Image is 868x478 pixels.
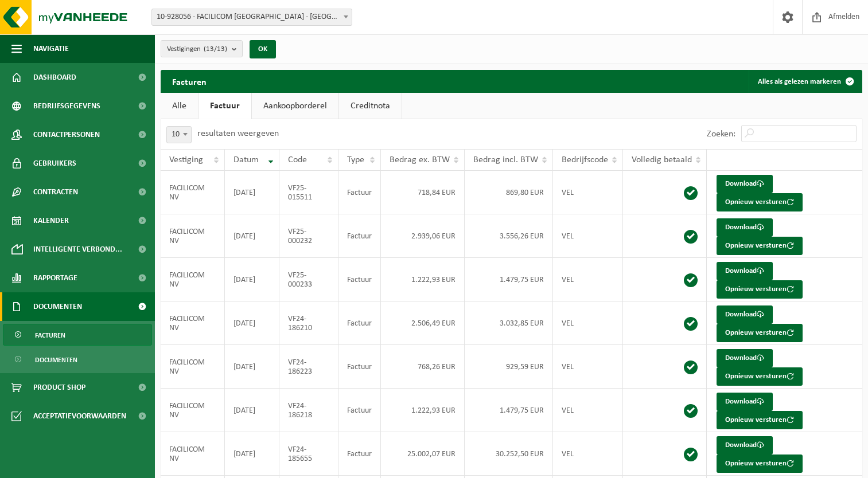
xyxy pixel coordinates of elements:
[553,258,623,301] td: VEL
[339,93,402,119] a: Creditnota
[225,389,279,432] td: [DATE]
[204,45,227,53] count: (13/13)
[279,345,338,389] td: VF24-186223
[225,214,279,258] td: [DATE]
[749,70,861,93] button: Alles als gelezen markeren
[390,155,450,164] span: Bedrag ex. BTW
[161,345,225,389] td: FACILICOM NV
[225,171,279,214] td: [DATE]
[33,63,76,92] span: Dashboard
[161,70,218,92] h2: Facturen
[161,389,225,432] td: FACILICOM NV
[33,292,82,321] span: Documenten
[166,126,192,143] span: 10
[279,301,338,345] td: VF24-186210
[250,40,276,58] button: OK
[33,373,85,402] span: Product Shop
[33,92,100,120] span: Bedrijfsgegevens
[338,301,381,345] td: Factuur
[553,301,623,345] td: VEL
[279,432,338,476] td: VF24-185655
[338,171,381,214] td: Factuur
[553,389,623,432] td: VEL
[33,120,100,149] span: Contactpersonen
[33,264,77,292] span: Rapportage
[717,262,773,280] a: Download
[33,235,122,264] span: Intelligente verbond...
[35,349,77,371] span: Documenten
[161,258,225,301] td: FACILICOM NV
[161,301,225,345] td: FACILICOM NV
[717,411,803,429] button: Opnieuw versturen
[169,155,203,164] span: Vestiging
[33,402,126,430] span: Acceptatievoorwaarden
[151,9,352,26] span: 10-928056 - FACILICOM NV - ANTWERPEN
[465,301,553,345] td: 3.032,85 EUR
[161,40,243,57] button: Vestigingen(13/13)
[252,93,338,119] a: Aankoopborderel
[717,280,803,299] button: Opnieuw versturen
[152,9,352,25] span: 10-928056 - FACILICOM NV - ANTWERPEN
[465,214,553,258] td: 3.556,26 EUR
[717,393,773,411] a: Download
[161,432,225,476] td: FACILICOM NV
[33,178,78,206] span: Contracten
[717,218,773,237] a: Download
[381,301,465,345] td: 2.506,49 EUR
[279,214,338,258] td: VF25-000232
[233,155,259,164] span: Datum
[3,348,152,370] a: Documenten
[717,455,803,473] button: Opnieuw versturen
[197,129,279,138] label: resultaten weergeven
[717,305,773,324] a: Download
[717,237,803,255] button: Opnieuw versturen
[161,171,225,214] td: FACILICOM NV
[167,127,191,143] span: 10
[3,324,152,346] a: Facturen
[465,389,553,432] td: 1.479,75 EUR
[279,389,338,432] td: VF24-186218
[381,258,465,301] td: 1.222,93 EUR
[338,258,381,301] td: Factuur
[553,214,623,258] td: VEL
[288,155,307,164] span: Code
[279,171,338,214] td: VF25-015511
[225,432,279,476] td: [DATE]
[161,93,198,119] a: Alle
[279,258,338,301] td: VF25-000233
[347,155,364,164] span: Type
[707,130,735,139] label: Zoeken:
[717,367,803,386] button: Opnieuw versturen
[465,345,553,389] td: 929,59 EUR
[717,193,803,211] button: Opnieuw versturen
[225,301,279,345] td: [DATE]
[717,436,773,455] a: Download
[381,389,465,432] td: 1.222,93 EUR
[33,34,69,63] span: Navigatie
[167,41,227,58] span: Vestigingen
[35,324,65,346] span: Facturen
[553,345,623,389] td: VEL
[717,349,773,367] a: Download
[33,206,69,235] span: Kalender
[161,214,225,258] td: FACILICOM NV
[381,432,465,476] td: 25.002,07 EUR
[381,345,465,389] td: 768,26 EUR
[553,171,623,214] td: VEL
[338,432,381,476] td: Factuur
[225,258,279,301] td: [DATE]
[338,345,381,389] td: Factuur
[465,171,553,214] td: 869,80 EUR
[465,258,553,301] td: 1.479,75 EUR
[198,93,251,119] a: Factuur
[338,389,381,432] td: Factuur
[632,155,692,164] span: Volledig betaald
[33,149,76,178] span: Gebruikers
[381,171,465,214] td: 718,84 EUR
[717,175,773,193] a: Download
[465,432,553,476] td: 30.252,50 EUR
[381,214,465,258] td: 2.939,06 EUR
[225,345,279,389] td: [DATE]
[338,214,381,258] td: Factuur
[473,155,538,164] span: Bedrag incl. BTW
